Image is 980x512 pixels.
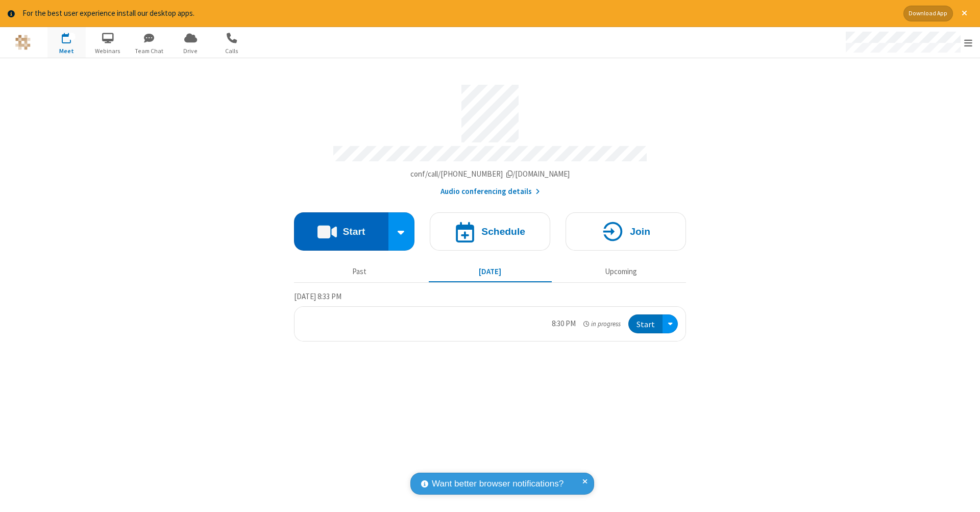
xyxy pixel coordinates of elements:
span: [DATE] 8:33 PM [294,291,341,301]
button: Logo [4,27,42,58]
button: Past [298,262,421,282]
button: Start [294,212,388,251]
span: Want better browser notifications? [432,477,563,491]
div: 1 [69,33,76,40]
div: 8:30 PM [552,318,576,330]
div: Open menu [663,314,678,333]
div: Start conference options [388,212,415,251]
h4: Join [630,227,650,236]
span: Team Chat [130,46,168,56]
button: [DATE] [429,262,552,282]
span: Calls [213,46,251,56]
span: Copy my meeting room link [410,169,570,179]
img: QA Selenium DO NOT DELETE OR CHANGE [15,35,31,50]
em: in progress [583,319,621,329]
span: Webinars [89,46,127,56]
div: For the best user experience install our desktop apps. [22,8,896,19]
button: Upcoming [559,262,682,282]
div: Open menu [836,27,980,58]
button: Download App [903,6,953,21]
span: Drive [171,46,210,56]
span: Meet [47,46,86,56]
h4: Schedule [481,227,525,236]
button: Audio conferencing details [440,186,540,198]
button: Close alert [957,6,972,21]
button: Copy my meeting room linkCopy my meeting room link [410,168,570,180]
button: Join [566,212,686,251]
button: Start [628,314,663,333]
h4: Start [342,227,365,236]
section: Today's Meetings [294,290,686,342]
button: Schedule [430,212,550,251]
section: Account details [294,77,686,197]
